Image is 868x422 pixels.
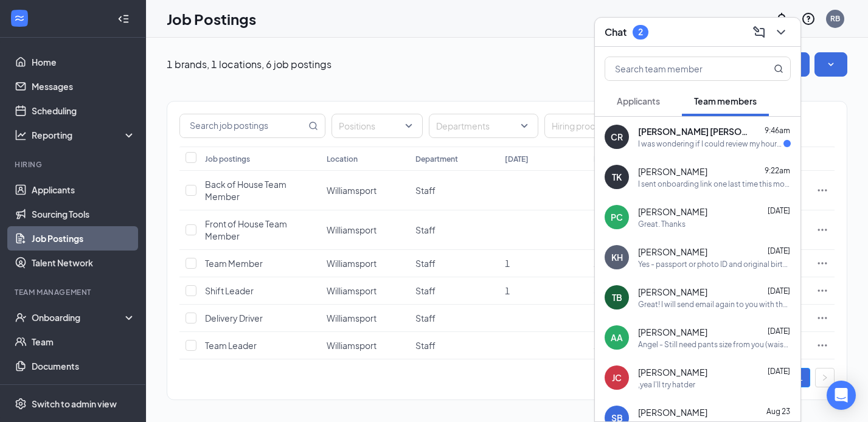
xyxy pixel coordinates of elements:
[327,285,377,296] span: Williamsport
[594,258,608,269] span: 173
[605,57,749,80] input: Search team member
[612,291,622,303] div: TB
[611,331,623,344] div: AA
[638,326,707,338] span: [PERSON_NAME]
[816,224,828,236] svg: Ellipses
[32,129,136,141] div: Reporting
[801,12,816,26] svg: QuestionInfo
[205,258,263,269] span: Team Member
[638,379,695,390] div: ,yea I'll try hatder
[327,154,358,164] div: Location
[32,74,136,99] a: Messages
[409,305,498,332] td: Staff
[594,285,603,296] span: 59
[612,372,622,384] div: JC
[638,339,791,350] div: Angel - Still need pants size from you (waist and inseam length). Do you still want this position...
[611,211,623,223] div: PC
[765,126,790,135] span: 9:46am
[32,226,136,251] a: Job Postings
[816,257,828,269] svg: Ellipses
[327,258,377,269] span: Williamsport
[15,159,133,170] div: Hiring
[415,340,436,351] span: Staff
[774,12,789,26] svg: Notifications
[321,210,409,250] td: Williamsport
[638,299,791,310] div: Great! I will send email again to you with the links. Hopefully uniform is here [DATE] or Weds. t...
[816,339,828,351] svg: Ellipses
[617,95,660,106] span: Applicants
[32,202,136,226] a: Sourcing Tools
[765,166,790,175] span: 9:22am
[205,218,287,241] span: Front of House Team Member
[749,22,769,42] button: ComposeMessage
[15,287,133,297] div: Team Management
[638,165,707,178] span: [PERSON_NAME]
[13,12,26,24] svg: WorkstreamLogo
[205,179,286,202] span: Back of House Team Member
[638,246,707,258] span: [PERSON_NAME]
[766,407,790,416] span: Aug 23
[588,147,676,171] th: In progress
[415,154,458,164] div: Department
[15,311,27,323] svg: UserCheck
[205,154,250,164] div: Job postings
[205,313,263,323] span: Delivery Driver
[694,95,757,106] span: Team members
[415,224,436,235] span: Staff
[409,332,498,359] td: Staff
[409,277,498,305] td: Staff
[415,185,436,196] span: Staff
[180,114,306,137] input: Search job postings
[32,354,136,378] a: Documents
[32,378,136,403] a: SurveysCrown
[816,312,828,324] svg: Ellipses
[768,286,790,296] span: [DATE]
[32,311,125,323] div: Onboarding
[815,368,835,387] li: Next Page
[771,22,791,42] button: ChevronDown
[774,25,788,40] svg: ChevronDown
[32,251,136,275] a: Talent Network
[612,171,622,183] div: TK
[768,327,790,336] span: [DATE]
[830,13,840,24] div: RB
[821,374,828,381] span: right
[768,206,790,215] span: [DATE]
[321,305,409,332] td: Williamsport
[15,129,27,141] svg: Analysis
[415,313,436,323] span: Staff
[167,9,256,29] h1: Job Postings
[205,285,254,296] span: Shift Leader
[816,285,828,297] svg: Ellipses
[409,250,498,277] td: Staff
[321,250,409,277] td: Williamsport
[638,366,707,378] span: [PERSON_NAME]
[321,171,409,210] td: Williamsport
[415,258,436,269] span: Staff
[827,381,856,410] div: Open Intercom Messenger
[15,398,27,410] svg: Settings
[605,26,627,39] h3: Chat
[638,259,791,269] div: Yes - passport or photo ID and original birth certificate or social security card.
[638,179,791,189] div: I sent onboarding link one last time this morning. If not completed by [DATE], we will revoke our...
[327,224,377,235] span: Williamsport
[638,125,748,137] span: [PERSON_NAME] [PERSON_NAME]
[505,258,510,269] span: 1
[611,251,623,263] div: KH
[327,185,377,196] span: Williamsport
[638,406,707,418] span: [PERSON_NAME]
[752,25,766,40] svg: ComposeMessage
[321,277,409,305] td: Williamsport
[327,340,377,351] span: Williamsport
[308,121,318,131] svg: MagnifyingGlass
[638,206,707,218] span: [PERSON_NAME]
[32,50,136,74] a: Home
[768,246,790,255] span: [DATE]
[815,368,835,387] button: right
[499,147,588,171] th: [DATE]
[327,313,377,323] span: Williamsport
[638,219,686,229] div: Great. Thanks
[32,398,117,410] div: Switch to admin view
[167,58,332,71] p: 1 brands, 1 locations, 6 job postings
[814,52,847,77] button: SmallChevronDown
